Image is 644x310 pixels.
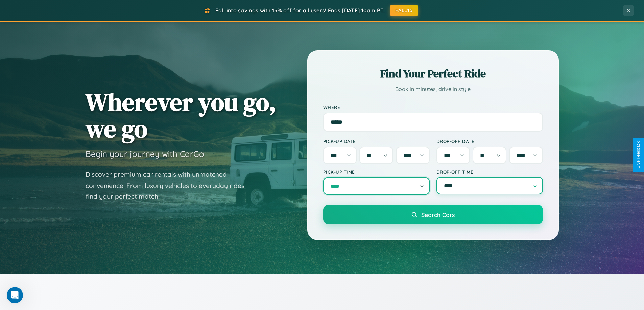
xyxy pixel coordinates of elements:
label: Pick-up Date [323,138,430,144]
span: Search Cars [421,211,455,218]
label: Where [323,104,543,110]
h1: Wherever you go, we go [86,89,276,142]
iframe: Intercom live chat [7,287,23,303]
span: Fall into savings with 15% off for all users! Ends [DATE] 10am PT. [215,7,385,14]
div: Give Feedback [636,141,641,169]
p: Discover premium car rentals with unmatched convenience. From luxury vehicles to everyday rides, ... [86,169,255,202]
label: Drop-off Date [436,138,543,144]
h3: Begin your journey with CarGo [86,149,204,159]
label: Drop-off Time [436,169,543,175]
h2: Find Your Perfect Ride [323,66,543,81]
button: Search Cars [323,205,543,224]
p: Book in minutes, drive in style [323,84,543,94]
label: Pick-up Time [323,169,430,175]
button: FALL15 [390,5,418,16]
